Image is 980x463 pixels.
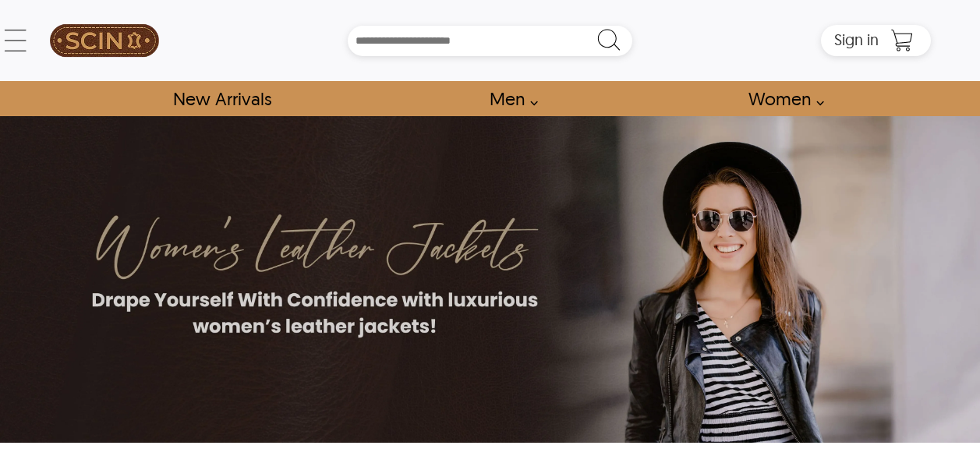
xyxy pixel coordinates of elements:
[834,30,879,49] span: Sign in
[834,35,879,48] a: Sign in
[886,29,918,52] a: Shopping Cart
[472,81,547,116] a: shop men's leather jackets
[155,81,288,116] a: Shop New Arrivals
[50,8,159,73] img: SCIN
[731,81,833,116] a: Shop Women Leather Jackets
